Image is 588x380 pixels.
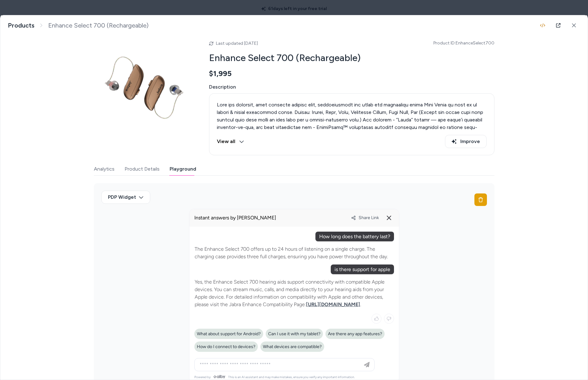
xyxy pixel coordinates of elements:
a: Products [8,22,34,29]
nav: breadcrumb [8,22,149,29]
span: PDP Widget [108,193,136,201]
button: Product Details [125,163,160,175]
span: $1,995 [209,69,232,78]
span: Description [209,83,494,91]
button: View all [217,135,244,148]
img: sku_es700_bronze.jpg [94,36,194,136]
button: Improve [445,135,487,148]
h2: Enhance Select 700 (Rechargeable) [209,52,494,64]
button: Analytics [94,163,115,175]
span: Enhance Select 700 (Rechargeable) [48,22,149,29]
span: Last updated [DATE] [216,41,258,46]
button: PDP Widget [101,191,150,204]
span: Product ID: EnhanceSelect700 [433,40,494,46]
button: Playground [170,163,196,175]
